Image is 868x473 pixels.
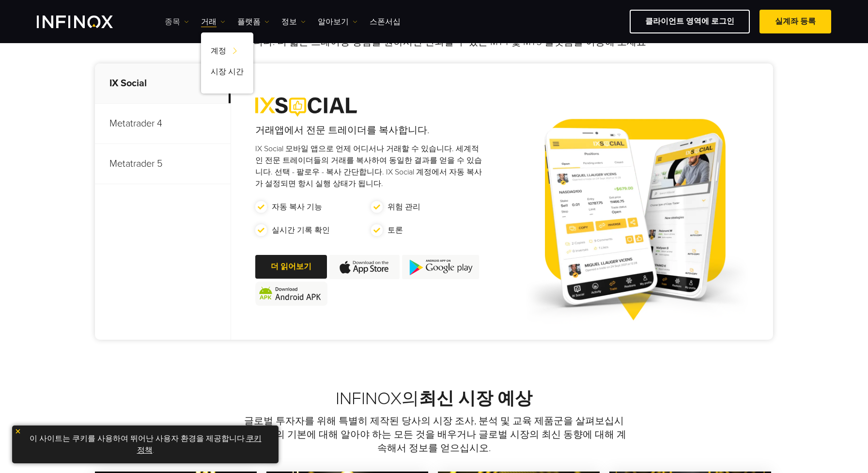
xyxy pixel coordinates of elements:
p: 위험 관리 [387,201,420,213]
strong: 최신 시장 예상 [419,388,532,409]
p: Metatrader 5 [95,144,231,184]
a: INFINOX Logo [37,16,136,28]
a: 클라이언트 영역에 로그인 [630,10,750,33]
a: 실계좌 등록 [759,10,831,33]
p: Metatrader 4 [95,104,231,144]
a: 플랫폼 [237,16,269,28]
a: 거래 [201,16,225,28]
p: 이 사이트는 쿠키를 사용하여 뛰어난 사용자 환경을 제공합니다. . [17,430,274,458]
a: 스폰서십 [370,16,401,28]
p: 실시간 기록 확인 [272,224,330,236]
a: 알아보기 [318,16,357,28]
p: IX Social 모바일 앱으로 언제 어디서나 거래할 수 있습니다. 세계적인 전문 트레이더들의 거래를 복사하여 동일한 결과를 얻을 수 있습니다. 선택 - 팔로우 - 복사 간단... [255,143,486,189]
h2: INFINOX의 [95,388,773,410]
p: 자동 복사 기능 [272,201,322,213]
a: 계정 [201,42,253,63]
a: 더 읽어보기 [255,255,327,279]
p: 토론 [387,224,403,236]
a: 정보 [281,16,306,28]
p: 글로벌 투자자를 위해 특별히 제작된 당사의 시장 조사, 분석 및 교육 제품군을 살펴보십시오. 거래의 기본에 대해 알아야 하는 모든 것을 배우거나 글로벌 시장의 최신 동향에 대... [239,414,629,455]
img: yellow close icon [15,428,21,435]
a: 시장 시간 [201,63,253,84]
h4: 거래앱에서 전문 트레이더를 복사합니다. [255,124,486,137]
p: IX Social [95,63,231,104]
a: 종목 [165,16,189,28]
